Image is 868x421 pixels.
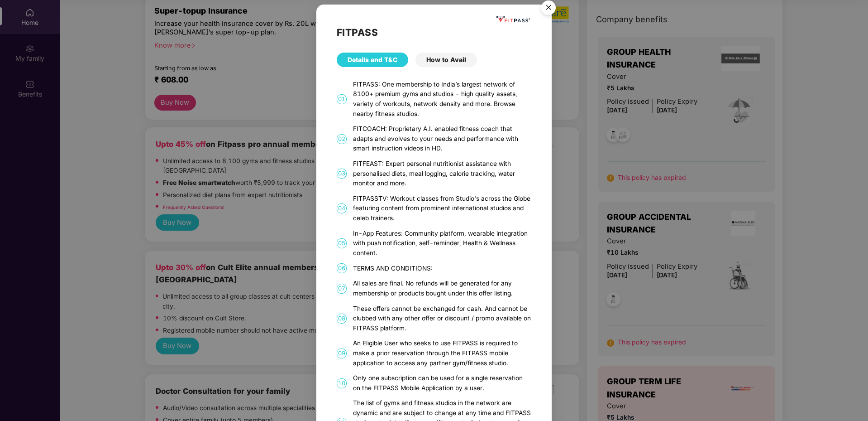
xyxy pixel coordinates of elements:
[353,304,531,334] div: These offers cannot be exchanged for cash. And cannot be clubbed with any other offer or discount...
[353,373,531,393] div: Only one subscription can be used for a single reservation on the FITPASS Mobile Application by a...
[337,348,347,358] span: 09
[337,378,347,388] span: 10
[337,25,531,40] h2: FITPASS
[353,80,531,119] div: FITPASS: One membership to India’s largest network of 8100+ premium gyms and studios - high quali...
[353,339,531,368] div: An Eligible User who seeks to use FITPASS is required to make a prior reservation through the FIT...
[337,203,347,213] span: 04
[337,314,347,324] span: 08
[353,124,531,154] div: FITCOACH: Proprietary A.I. enabled fitness coach that adapts and evolves to your needs and perfor...
[353,264,531,274] div: TERMS AND CONDITIONS:
[353,229,531,258] div: In-App Features: Community platform, wearable integration with push notification, self-reminder, ...
[337,238,347,248] span: 05
[353,279,531,298] div: All sales are final. No refunds will be generated for any membership or products bought under thi...
[337,94,347,104] span: 01
[353,159,531,189] div: FITFEAST: Expert personal nutritionist assistance with personalised diets, meal logging, calorie ...
[495,14,531,25] img: fppp.png
[353,194,531,223] div: FITPASSTV: Workout classes from Studio's across the Globe featuring content from prominent intern...
[337,53,408,67] div: Details and T&C
[337,169,347,179] span: 03
[337,134,347,144] span: 02
[337,263,347,273] span: 06
[337,284,347,294] span: 07
[415,53,477,67] div: How to Avail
